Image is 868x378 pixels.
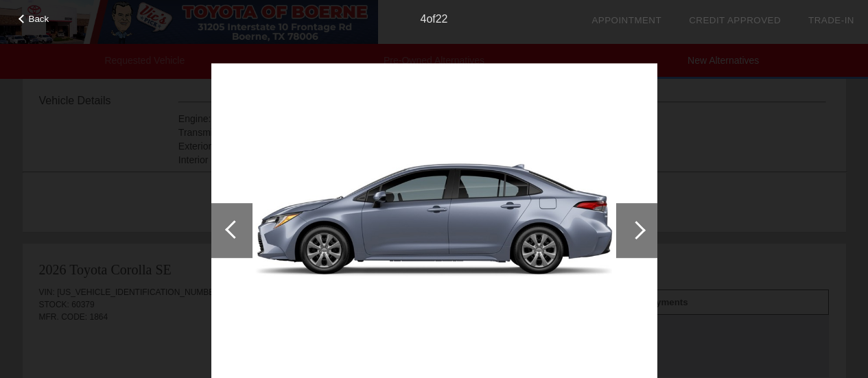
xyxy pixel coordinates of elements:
[808,15,854,25] a: Trade-In
[420,13,426,25] span: 4
[29,14,49,24] span: Back
[689,15,781,25] a: Credit Approved
[436,13,448,25] span: 22
[591,15,661,25] a: Appointment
